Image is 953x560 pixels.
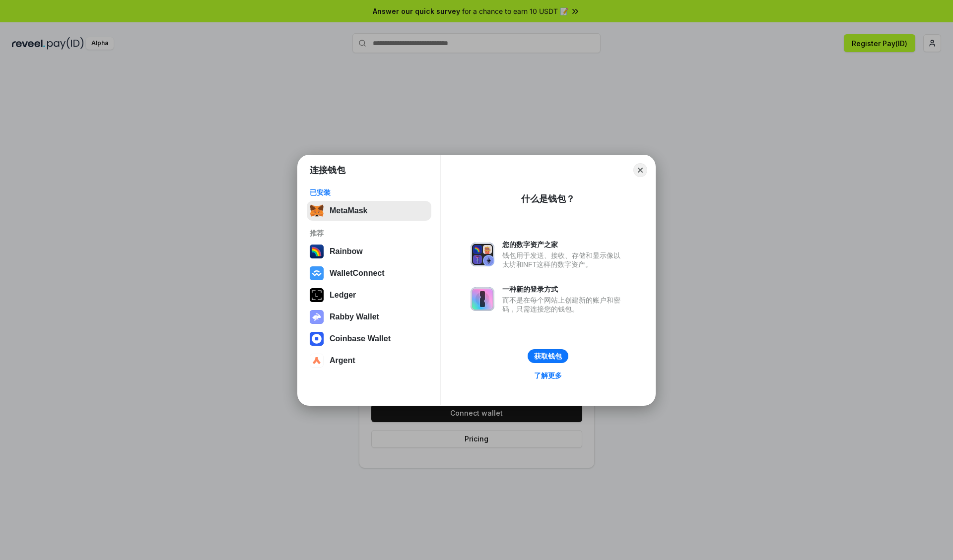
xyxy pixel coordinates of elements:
[330,312,379,321] div: Rabby Wallet
[502,296,625,313] div: 而不是在每个网站上创建新的账户和密码，只需连接您的钱包。
[330,269,385,278] div: WalletConnect
[307,329,431,349] button: Coinbase Wallet
[307,307,431,327] button: Rabby Wallet
[534,371,562,380] div: 了解更多
[310,310,324,324] img: svg+xml,%3Csvg%20xmlns%3D%22http%3A%2F%2Fwww.w3.org%2F2000%2Fsvg%22%20fill%3D%22none%22%20viewBox...
[528,349,568,363] button: 获取钱包
[307,201,431,221] button: MetaMask
[310,229,428,238] div: 推荐
[330,206,367,215] div: MetaMask
[310,332,324,346] img: svg+xml,%3Csvg%20width%3D%2228%22%20height%3D%2228%22%20viewBox%3D%220%200%2028%2028%22%20fill%3D...
[307,242,431,261] button: Rainbow
[471,287,494,311] img: svg+xml,%3Csvg%20xmlns%3D%22http%3A%2F%2Fwww.w3.org%2F2000%2Fsvg%22%20fill%3D%22none%22%20viewBox...
[633,163,647,177] button: Close
[330,291,356,300] div: Ledger
[310,164,345,176] h1: 连接钱包
[521,193,575,205] div: 什么是钱包？
[502,251,625,269] div: 钱包用于发送、接收、存储和显示像以太坊和NFT这样的数字资产。
[310,288,324,302] img: svg+xml,%3Csvg%20xmlns%3D%22http%3A%2F%2Fwww.w3.org%2F2000%2Fsvg%22%20width%3D%2228%22%20height%3...
[307,263,431,283] button: WalletConnect
[310,245,324,258] img: svg+xml,%3Csvg%20width%3D%22120%22%20height%3D%22120%22%20viewBox%3D%220%200%20120%20120%22%20fil...
[307,285,431,305] button: Ledger
[310,188,428,197] div: 已安装
[310,266,324,280] img: svg+xml,%3Csvg%20width%3D%2228%22%20height%3D%2228%22%20viewBox%3D%220%200%2028%2028%22%20fill%3D...
[502,240,625,249] div: 您的数字资产之家
[330,356,355,365] div: Argent
[307,351,431,371] button: Argent
[528,369,568,382] a: 了解更多
[502,285,625,294] div: 一种新的登录方式
[310,204,324,218] img: svg+xml,%3Csvg%20fill%3D%22none%22%20height%3D%2233%22%20viewBox%3D%220%200%2035%2033%22%20width%...
[471,243,494,266] img: svg+xml,%3Csvg%20xmlns%3D%22http%3A%2F%2Fwww.w3.org%2F2000%2Fsvg%22%20fill%3D%22none%22%20viewBox...
[310,354,324,368] img: svg+xml,%3Csvg%20width%3D%2228%22%20height%3D%2228%22%20viewBox%3D%220%200%2028%2028%22%20fill%3D...
[330,334,391,343] div: Coinbase Wallet
[534,352,562,361] div: 获取钱包
[330,247,363,256] div: Rainbow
